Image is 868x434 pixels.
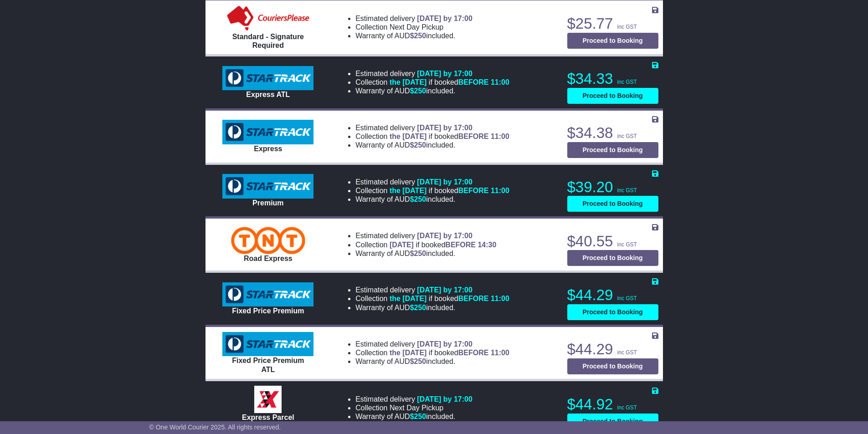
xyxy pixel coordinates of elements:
[232,33,304,49] span: Standard - Signature Required
[355,348,509,357] li: Collection
[355,132,509,141] li: Collection
[390,295,509,302] span: if booked
[458,187,489,194] span: BEFORE
[355,286,509,294] li: Estimated delivery
[390,78,426,86] span: the [DATE]
[254,145,282,153] span: Express
[567,250,658,266] button: Proceed to Booking
[355,357,509,366] li: Warranty of AUD included.
[417,15,473,22] span: [DATE] by 17:00
[232,307,304,315] span: Fixed Price Premium
[355,195,509,204] li: Warranty of AUD included.
[149,424,281,431] span: © One World Courier 2025. All rights reserved.
[355,240,496,249] li: Collection
[355,123,509,132] li: Estimated delivery
[390,187,509,194] span: if booked
[567,395,658,414] p: $44.92
[390,187,426,194] span: the [DATE]
[491,349,509,357] span: 11:00
[491,295,509,302] span: 11:00
[410,357,426,365] span: $
[417,124,473,132] span: [DATE] by 17:00
[567,33,658,49] button: Proceed to Booking
[417,395,473,403] span: [DATE] by 17:00
[414,357,426,365] span: 250
[355,249,496,258] li: Warranty of AUD included.
[567,196,658,212] button: Proceed to Booking
[414,87,426,95] span: 250
[355,395,473,403] li: Estimated delivery
[414,195,426,203] span: 250
[222,332,313,357] img: StarTrack: Fixed Price Premium ATL
[414,32,426,40] span: 250
[410,32,426,40] span: $
[567,88,658,104] button: Proceed to Booking
[355,178,509,186] li: Estimated delivery
[617,133,637,139] span: inc GST
[410,413,426,420] span: $
[390,349,509,357] span: if booked
[410,141,426,149] span: $
[567,178,658,196] p: $39.20
[390,133,509,140] span: if booked
[390,133,426,140] span: the [DATE]
[414,304,426,311] span: 250
[390,241,496,249] span: if booked
[355,69,509,78] li: Estimated delivery
[355,412,473,421] li: Warranty of AUD included.
[458,349,489,357] span: BEFORE
[410,250,426,257] span: $
[417,178,473,186] span: [DATE] by 17:00
[414,250,426,257] span: 250
[390,295,426,302] span: the [DATE]
[355,141,509,149] li: Warranty of AUD included.
[417,232,473,240] span: [DATE] by 17:00
[567,304,658,320] button: Proceed to Booking
[355,186,509,195] li: Collection
[355,303,509,312] li: Warranty of AUD included.
[390,241,414,249] span: [DATE]
[390,404,443,412] span: Next Day Pickup
[458,78,489,86] span: BEFORE
[491,78,509,86] span: 11:00
[242,414,294,430] span: Express Parcel Service
[567,286,658,304] p: $44.29
[617,241,637,248] span: inc GST
[417,340,473,348] span: [DATE] by 17:00
[567,358,658,374] button: Proceed to Booking
[567,70,658,88] p: $34.33
[246,91,290,98] span: Express ATL
[567,414,658,429] button: Proceed to Booking
[390,349,426,357] span: the [DATE]
[567,232,658,250] p: $40.55
[417,286,473,294] span: [DATE] by 17:00
[617,349,637,356] span: inc GST
[355,340,509,348] li: Estimated delivery
[617,79,637,85] span: inc GST
[355,87,509,95] li: Warranty of AUD included.
[222,120,313,144] img: StarTrack: Express
[222,66,313,91] img: StarTrack: Express ATL
[390,23,443,31] span: Next Day Pickup
[567,340,658,358] p: $44.29
[355,31,473,40] li: Warranty of AUD included.
[445,241,476,249] span: BEFORE
[410,87,426,95] span: $
[567,142,658,158] button: Proceed to Booking
[617,24,637,30] span: inc GST
[355,23,473,31] li: Collection
[231,227,305,254] img: TNT Domestic: Road Express
[355,403,473,412] li: Collection
[225,5,311,32] img: Couriers Please: Standard - Signature Required
[414,141,426,149] span: 250
[491,133,509,140] span: 11:00
[458,133,489,140] span: BEFORE
[355,294,509,303] li: Collection
[617,187,637,194] span: inc GST
[222,174,313,199] img: StarTrack: Premium
[417,70,473,77] span: [DATE] by 17:00
[491,187,509,194] span: 11:00
[410,195,426,203] span: $
[567,15,658,33] p: $25.77
[414,413,426,420] span: 250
